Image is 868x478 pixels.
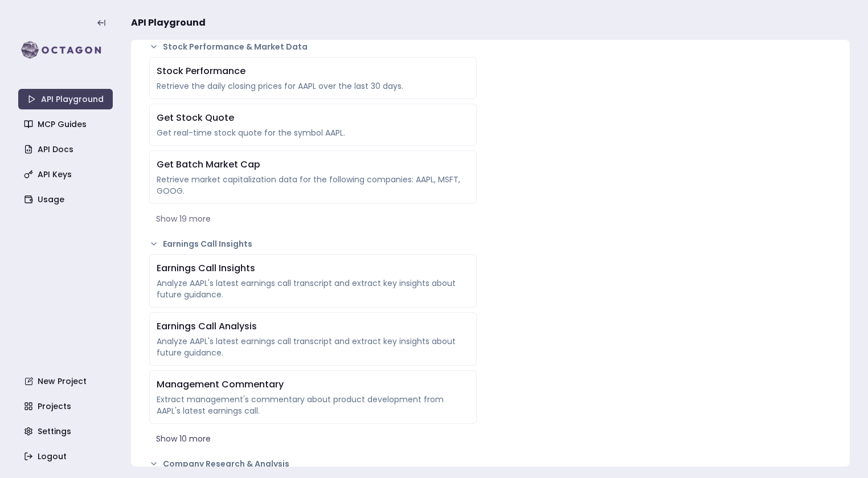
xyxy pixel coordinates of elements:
[157,262,469,275] div: Earnings Call Insights
[19,189,114,210] a: Usage
[19,421,114,442] a: Settings
[18,89,113,109] a: API Playground
[157,127,469,138] div: Get real-time stock quote for the symbol AAPL.
[19,371,114,391] a: New Project
[157,336,469,358] div: Analyze AAPL's latest earnings call transcript and extract key insights about future guidance.
[157,378,469,391] div: Management Commentary
[157,158,469,171] div: Get Batch Market Cap
[149,41,477,52] button: Stock Performance & Market Data
[149,458,477,469] button: Company Research & Analysis
[157,277,469,300] div: Analyze AAPL's latest earnings call transcript and extract key insights about future guidance.
[19,446,114,467] a: Logout
[157,64,469,78] div: Stock Performance
[157,394,469,416] div: Extract management's commentary about product development from AAPL's latest earnings call.
[157,111,469,125] div: Get Stock Quote
[149,238,477,250] button: Earnings Call Insights
[149,428,477,449] button: Show 10 more
[157,174,469,197] div: Retrieve market capitalization data for the following companies: AAPL, MSFT, GOOG.
[157,80,469,92] div: Retrieve the daily closing prices for AAPL over the last 30 days.
[157,320,469,333] div: Earnings Call Analysis
[18,39,113,62] img: logo-rect-yK7x_WSZ.svg
[19,114,114,134] a: MCP Guides
[131,16,206,30] span: API Playground
[149,209,477,229] button: Show 19 more
[19,396,114,416] a: Projects
[19,139,114,160] a: API Docs
[19,164,114,185] a: API Keys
